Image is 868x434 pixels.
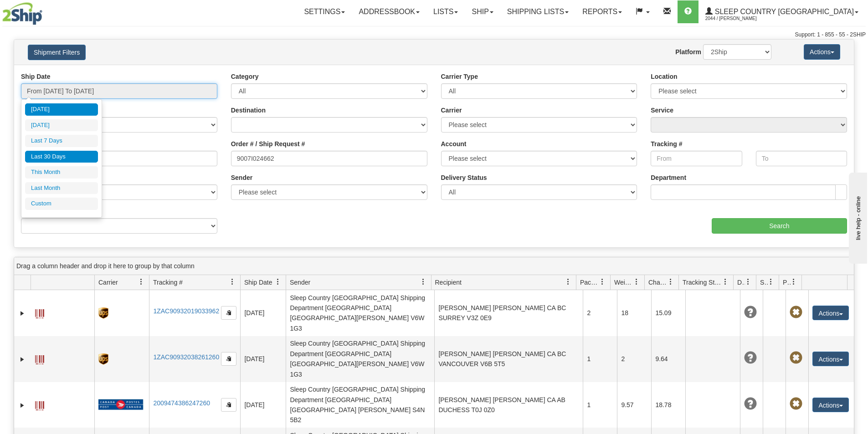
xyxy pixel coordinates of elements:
span: Unknown [744,306,757,319]
td: 2 [583,290,617,336]
a: Label [35,351,44,366]
span: Ship Date [244,278,272,287]
span: Unknown [744,398,757,410]
span: Shipment Issues [760,278,768,287]
a: Addressbook [352,0,426,23]
img: 20 - Canada Post [98,399,143,410]
span: Pickup Status [783,278,791,287]
a: Packages filter column settings [595,274,610,290]
td: Sleep Country [GEOGRAPHIC_DATA] Shipping Department [GEOGRAPHIC_DATA] [GEOGRAPHIC_DATA][PERSON_NA... [286,290,434,336]
button: Actions [804,44,840,60]
iframe: chat widget [847,170,867,263]
a: Shipment Issues filter column settings [763,274,779,290]
span: Tracking Status [683,278,722,287]
a: Tracking # filter column settings [225,274,240,290]
span: Carrier [98,278,118,287]
img: logo2044.jpg [2,2,42,25]
td: 18 [617,290,651,336]
a: Sleep Country [GEOGRAPHIC_DATA] 2044 / [PERSON_NAME] [699,0,865,23]
button: Actions [812,352,849,366]
a: Reports [575,0,629,23]
input: To [756,151,847,166]
a: Carrier filter column settings [134,274,149,290]
li: Custom [25,198,98,210]
button: Shipment Filters [28,45,86,60]
label: Department [651,173,686,182]
td: 1 [583,382,617,428]
span: Sender [290,278,310,287]
td: [PERSON_NAME] [PERSON_NAME] CA BC SURREY V3Z 0E9 [434,290,583,336]
td: 2 [617,336,651,382]
span: Pickup Not Assigned [790,352,802,364]
input: From [651,151,742,166]
label: Delivery Status [441,173,487,182]
a: 1ZAC90932038261260 [153,353,219,361]
td: [PERSON_NAME] [PERSON_NAME] CA BC VANCOUVER V6B 5T5 [434,336,583,382]
td: [DATE] [240,382,286,428]
button: Copy to clipboard [221,306,236,320]
label: Service [651,106,673,115]
a: Charge filter column settings [663,274,678,290]
a: Label [35,305,44,320]
button: Actions [812,306,849,320]
td: 9.57 [617,382,651,428]
img: 8 - UPS [98,353,108,365]
div: live help - online [7,8,84,15]
label: Carrier Type [441,72,478,81]
a: Expand [18,401,27,410]
td: Sleep Country [GEOGRAPHIC_DATA] Shipping Department [GEOGRAPHIC_DATA] [GEOGRAPHIC_DATA][PERSON_NA... [286,336,434,382]
label: Account [441,139,467,148]
a: Expand [18,355,27,364]
td: [PERSON_NAME] [PERSON_NAME] CA AB DUCHESS T0J 0Z0 [434,382,583,428]
a: Ship Date filter column settings [270,274,286,290]
li: Last Month [25,182,98,194]
li: This Month [25,166,98,179]
button: Actions [812,398,849,412]
td: 9.64 [651,336,685,382]
span: 2044 / [PERSON_NAME] [705,14,774,23]
li: [DATE] [25,103,98,116]
label: Carrier [441,106,462,115]
td: Sleep Country [GEOGRAPHIC_DATA] Shipping Department [GEOGRAPHIC_DATA] [GEOGRAPHIC_DATA] [PERSON_N... [286,382,434,428]
span: Sleep Country [GEOGRAPHIC_DATA] [713,8,854,15]
a: Ship [465,0,500,23]
label: Order # / Ship Request # [231,139,305,148]
td: 15.09 [651,290,685,336]
a: Weight filter column settings [629,274,644,290]
span: Delivery Status [737,278,745,287]
span: Packages [580,278,599,287]
button: Copy to clipboard [221,398,236,412]
li: Last 30 Days [25,151,98,163]
a: Pickup Status filter column settings [786,274,801,290]
a: Expand [18,309,27,318]
input: Search [712,218,847,234]
a: Lists [426,0,465,23]
label: Ship Date [21,72,51,81]
label: Tracking # [651,139,682,148]
a: Label [35,397,44,412]
a: 2009474386247260 [153,399,210,407]
a: 1ZAC90932019033962 [153,307,219,315]
a: Tracking Status filter column settings [718,274,733,290]
a: Settings [297,0,352,23]
a: Shipping lists [500,0,575,23]
span: Tracking # [153,278,183,287]
span: Weight [614,278,633,287]
img: 8 - UPS [98,307,108,319]
a: Recipient filter column settings [560,274,576,290]
label: Sender [231,173,252,182]
span: Charge [648,278,668,287]
label: Location [651,72,677,81]
label: Platform [675,47,701,56]
li: Last 7 Days [25,135,98,147]
label: Destination [231,106,266,115]
a: Delivery Status filter column settings [740,274,756,290]
span: Recipient [435,278,462,287]
td: 18.78 [651,382,685,428]
td: 1 [583,336,617,382]
td: [DATE] [240,290,286,336]
span: Unknown [744,352,757,364]
td: [DATE] [240,336,286,382]
button: Copy to clipboard [221,352,236,366]
span: Pickup Not Assigned [790,398,802,410]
